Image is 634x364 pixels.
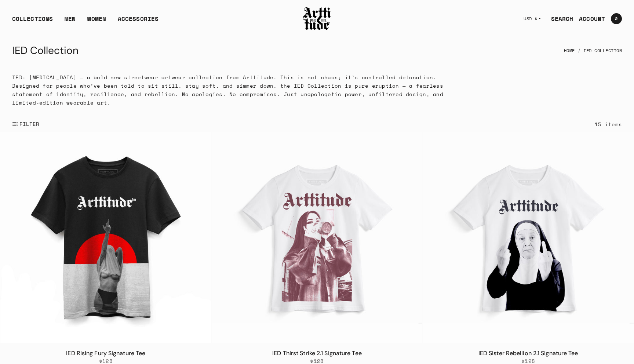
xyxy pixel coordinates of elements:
a: MEN [65,14,76,29]
div: COLLECTIONS [12,14,53,29]
p: IED: [MEDICAL_DATA] — a bold new streetwear artwear collection from Arttitude. This is not chaos;... [12,73,458,107]
img: IED Rising Fury Signature Tee [0,132,211,343]
div: 15 items [595,120,622,128]
a: IED Thirst Strike 2.1 Signature TeeIED Thirst Strike 2.1 Signature Tee [212,132,423,343]
a: Home [564,43,575,59]
a: IED Sister Rebellion 2.1 Signature TeeIED Sister Rebellion 2.1 Signature Tee [423,132,634,343]
span: 2 [615,17,617,21]
a: IED Thirst Strike 2.1 Signature Tee [272,349,362,357]
a: WOMEN [87,14,106,29]
a: Open cart [605,10,622,27]
a: IED Rising Fury Signature Tee [66,349,145,357]
a: IED Rising Fury Signature TeeIED Rising Fury Signature Tee [0,132,211,343]
a: IED Sister Rebellion 2.1 Signature Tee [478,349,578,357]
ul: Main navigation [6,14,164,29]
div: ACCESSORIES [118,14,158,29]
a: SEARCH [545,11,573,26]
button: Show filters [12,116,40,132]
h1: IED Collection [12,42,79,59]
button: USD $ [519,11,545,27]
img: IED Sister Rebellion 2.1 Signature Tee [423,132,634,343]
span: USD $ [524,16,538,22]
a: ACCOUNT [573,11,605,26]
li: IED Collection [575,43,622,59]
img: IED Thirst Strike 2.1 Signature Tee [212,132,423,343]
span: FILTER [18,120,40,128]
img: Arttitude [302,6,332,31]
